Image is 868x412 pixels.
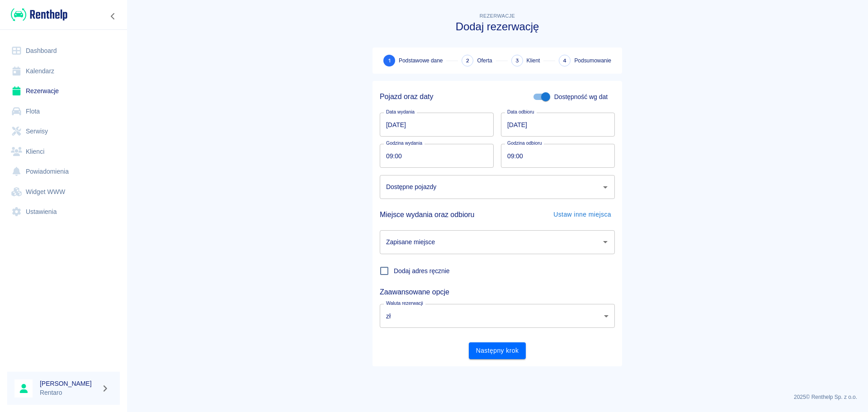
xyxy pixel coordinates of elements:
label: Data odbioru [507,109,534,115]
span: Dostępność wg dat [554,92,608,102]
a: Dashboard [7,41,120,61]
span: 3 [515,56,519,66]
a: Ustawienia [7,202,120,222]
span: Podstawowe dane [399,57,443,65]
button: Następny krok [469,342,526,359]
a: Rezerwacje [7,81,120,101]
input: DD.MM.YYYY [380,113,494,137]
label: Waluta rezerwacji [386,300,423,307]
label: Godzina odbioru [507,140,542,147]
a: Renthelp logo [7,7,67,22]
div: zł [380,304,615,328]
a: Widget WWW [7,182,120,202]
span: Dodaj adres ręcznie [394,266,450,276]
a: Flota [7,101,120,122]
label: Data wydania [386,109,415,115]
img: Renthelp logo [11,7,67,22]
h5: Zaawansowane opcje [380,288,615,297]
button: Otwórz [599,236,612,248]
label: Godzina wydania [386,140,422,147]
button: Ustaw inne miejsca [550,206,615,223]
a: Serwisy [7,121,120,142]
a: Kalendarz [7,61,120,81]
input: DD.MM.YYYY [501,113,615,137]
a: Klienci [7,142,120,162]
a: Powiadomienia [7,161,120,182]
span: Podsumowanie [574,57,611,65]
h6: [PERSON_NAME] [40,379,98,388]
span: 2 [466,56,469,66]
span: Oferta [477,57,492,65]
span: 4 [563,56,566,66]
span: 1 [388,56,391,66]
h5: Miejsce wydania oraz odbioru [380,207,474,223]
span: Rezerwacje [480,13,515,19]
p: Rentaro [40,388,98,398]
input: hh:mm [501,144,609,168]
h3: Dodaj rezerwację [373,20,622,33]
span: Klient [527,57,540,65]
button: Otwórz [599,181,612,194]
h5: Pojazd oraz daty [380,92,433,101]
input: hh:mm [380,144,487,168]
p: 2025 © Renthelp Sp. z o.o. [137,393,857,401]
button: Zwiń nawigację [106,10,120,22]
